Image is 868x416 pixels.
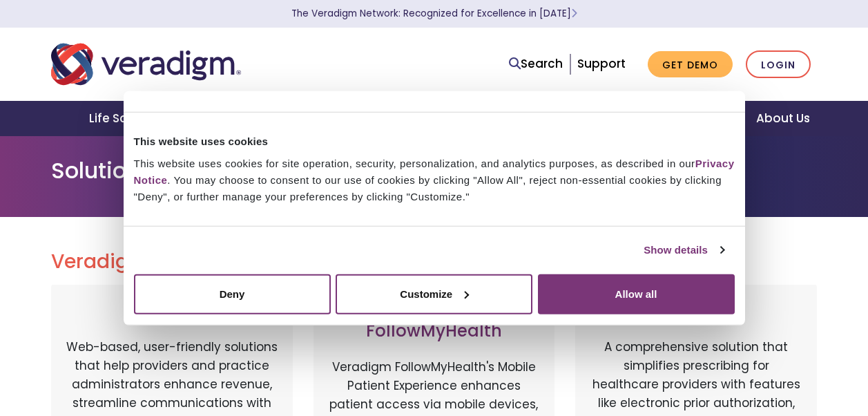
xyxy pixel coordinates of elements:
[51,250,818,274] h2: Veradigm Solutions
[746,50,811,79] a: Login
[51,41,241,87] img: Veradigm logo
[73,101,187,136] a: Life Sciences
[644,242,724,258] a: Show details
[134,157,735,185] a: Privacy Notice
[134,155,735,205] div: This website uses cookies for site operation, security, personalization, and analytics purposes, ...
[577,55,626,72] a: Support
[740,101,827,136] a: About Us
[134,133,735,150] div: This website uses cookies
[336,274,532,314] button: Customize
[51,158,818,184] h1: Solution Login
[291,7,577,20] a: The Veradigm Network: Recognized for Excellence in [DATE]Learn More
[648,51,733,78] a: Get Demo
[65,301,279,321] h3: Payerpath
[134,274,331,314] button: Deny
[538,274,735,314] button: Allow all
[327,301,541,341] h3: Veradigm FollowMyHealth
[571,7,577,20] span: Learn More
[509,55,563,73] a: Search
